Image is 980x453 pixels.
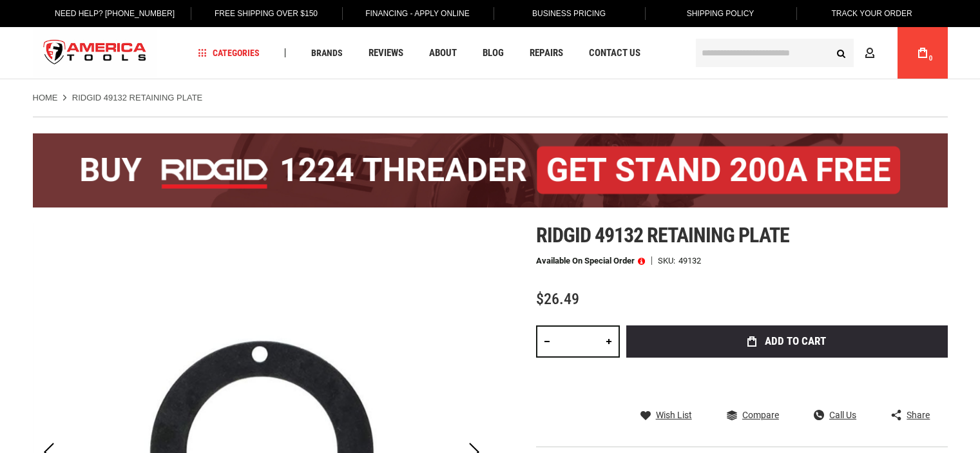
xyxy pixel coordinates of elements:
[429,48,457,58] span: About
[678,256,701,265] div: 49132
[624,361,950,367] iframe: Secure express checkout frame
[829,41,854,65] button: Search
[765,336,826,347] span: Add to Cart
[524,44,569,62] a: Repairs
[363,44,409,62] a: Reviews
[483,48,504,58] span: Blog
[536,290,579,308] span: $26.49
[33,29,158,77] a: store logo
[727,409,779,421] a: Compare
[72,93,203,102] strong: RIDGID 49132 RETAINING PLATE
[640,409,692,421] a: Wish List
[626,325,948,358] button: Add to Cart
[687,9,754,18] span: Shipping Policy
[656,410,692,419] span: Wish List
[583,44,646,62] a: Contact Us
[423,44,463,62] a: About
[536,223,789,247] span: Ridgid 49132 retaining plate
[929,55,933,62] span: 0
[829,410,856,419] span: Call Us
[742,410,779,419] span: Compare
[305,44,349,62] a: Brands
[369,48,403,58] span: Reviews
[33,133,948,207] img: BOGO: Buy the RIDGID® 1224 Threader (26092), get the 92467 200A Stand FREE!
[536,256,645,265] p: Available on Special Order
[311,48,343,57] span: Brands
[910,27,935,79] a: 0
[530,48,563,58] span: Repairs
[33,92,58,104] a: Home
[192,44,265,62] a: Categories
[907,410,930,419] span: Share
[198,48,260,57] span: Categories
[658,256,678,265] strong: SKU
[477,44,510,62] a: Blog
[33,29,158,77] img: America Tools
[589,48,640,58] span: Contact Us
[814,409,856,421] a: Call Us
